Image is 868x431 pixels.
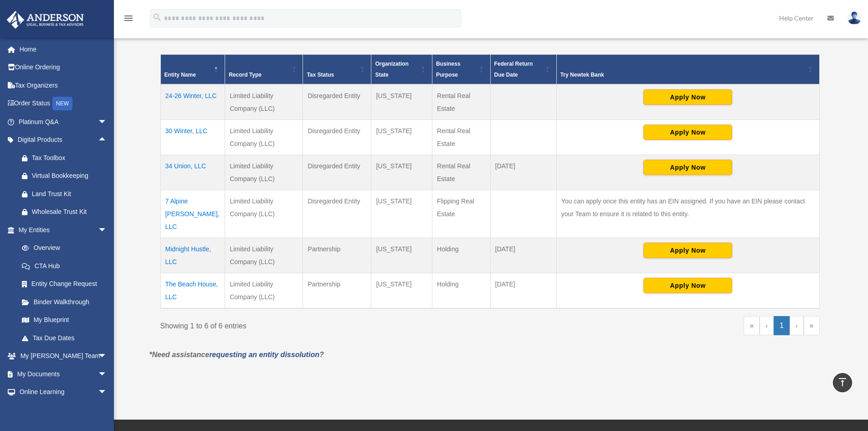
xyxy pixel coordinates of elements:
[760,316,774,335] a: Previous
[432,120,491,155] td: Rental Real Estate
[6,131,121,149] a: Digital Productsarrow_drop_up
[13,275,116,293] a: Entity Change Request
[744,316,760,335] a: First
[6,58,121,77] a: Online Ordering
[98,221,116,239] span: arrow_drop_down
[13,293,116,311] a: Binder Walkthrough
[371,84,432,120] td: [US_STATE]
[371,155,432,190] td: [US_STATE]
[160,84,225,120] td: 24-26 Winter, LLC
[643,89,732,105] button: Apply Now
[371,55,432,85] th: Organization State: Activate to sort
[790,316,804,335] a: Next
[4,11,87,29] img: Anderson Advisors Platinum Portal
[371,120,432,155] td: [US_STATE]
[432,273,491,309] td: Holding
[303,273,371,309] td: Partnership
[160,190,225,238] td: 7 Alpine [PERSON_NAME], LLC
[152,12,162,22] i: search
[98,347,116,366] span: arrow_drop_down
[556,190,819,238] td: You can apply once this entity has an EIN assigned. If you have an EIN please contact your Team t...
[643,278,732,293] button: Apply Now
[371,238,432,273] td: [US_STATE]
[13,257,116,275] a: CTA Hub
[225,190,303,238] td: Limited Liability Company (LLC)
[375,61,408,78] span: Organization State
[6,40,121,58] a: Home
[303,155,371,190] td: Disregarded Entity
[303,238,371,273] td: Partnership
[98,131,116,150] span: arrow_drop_up
[432,190,491,238] td: Flipping Real Estate
[225,273,303,309] td: Limited Liability Company (LLC)
[123,16,134,24] a: menu
[774,316,790,335] a: 1
[847,11,861,25] img: User Pic
[13,185,121,203] a: Land Trust Kit
[6,76,121,94] a: Tax Organizers
[303,190,371,238] td: Disregarded Entity
[490,238,556,273] td: [DATE]
[149,351,324,358] em: *Need assistance ?
[32,152,109,164] div: Tax Toolbox
[13,167,121,185] a: Virtual Bookkeeping
[13,311,116,329] a: My Blueprint
[6,365,121,383] a: My Documentsarrow_drop_down
[98,113,116,131] span: arrow_drop_down
[225,155,303,190] td: Limited Liability Company (LLC)
[6,383,121,401] a: Online Learningarrow_drop_down
[160,273,225,309] td: The Beach House, LLC
[643,125,732,140] button: Apply Now
[13,149,121,167] a: Tax Toolbox
[225,120,303,155] td: Limited Liability Company (LLC)
[6,347,121,365] a: My [PERSON_NAME] Teamarrow_drop_down
[160,238,225,273] td: Midnight Hustle, LLC
[6,94,121,113] a: Order StatusNEW
[52,97,72,110] div: NEW
[32,206,109,218] div: Wholesale Trust Kit
[225,238,303,273] td: Limited Liability Company (LLC)
[225,55,303,85] th: Record Type: Activate to sort
[160,55,225,85] th: Entity Name: Activate to invert sorting
[436,61,460,78] span: Business Purpose
[13,329,116,347] a: Tax Due Dates
[6,221,116,239] a: My Entitiesarrow_drop_down
[32,170,109,182] div: Virtual Bookkeeping
[160,316,483,332] div: Showing 1 to 6 of 6 entries
[371,190,432,238] td: [US_STATE]
[160,155,225,190] td: 34 Union, LLC
[160,120,225,155] td: 30 Winter, LLC
[560,69,806,80] div: Try Newtek Bank
[307,72,334,78] span: Tax Status
[98,365,116,384] span: arrow_drop_down
[494,61,533,78] span: Federal Return Due Date
[432,55,491,85] th: Business Purpose: Activate to sort
[490,55,556,85] th: Federal Return Due Date: Activate to sort
[432,84,491,120] td: Rental Real Estate
[432,238,491,273] td: Holding
[6,113,121,131] a: Platinum Q&Aarrow_drop_down
[123,13,134,24] i: menu
[164,72,196,78] span: Entity Name
[643,160,732,175] button: Apply Now
[837,377,848,388] i: vertical_align_top
[490,273,556,309] td: [DATE]
[432,155,491,190] td: Rental Real Estate
[303,120,371,155] td: Disregarded Entity
[490,155,556,190] td: [DATE]
[303,84,371,120] td: Disregarded Entity
[643,243,732,258] button: Apply Now
[32,188,109,200] div: Land Trust Kit
[804,316,820,335] a: Last
[13,239,112,257] a: Overview
[13,203,121,221] a: Wholesale Trust Kit
[209,351,319,358] a: requesting an entity dissolution
[556,55,819,85] th: Try Newtek Bank : Activate to sort
[371,273,432,309] td: [US_STATE]
[229,72,262,78] span: Record Type
[303,55,371,85] th: Tax Status: Activate to sort
[98,383,116,402] span: arrow_drop_down
[833,373,852,392] a: vertical_align_top
[225,84,303,120] td: Limited Liability Company (LLC)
